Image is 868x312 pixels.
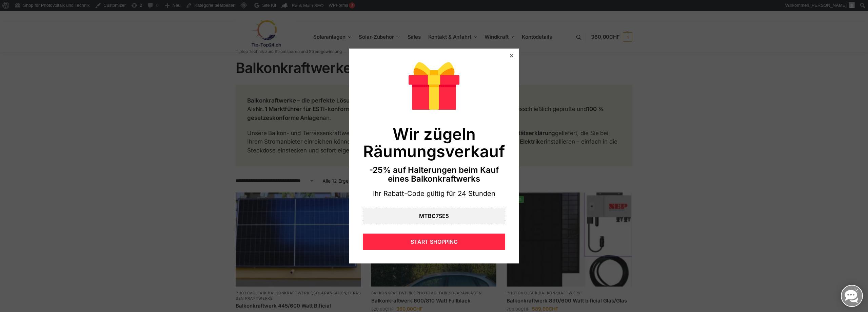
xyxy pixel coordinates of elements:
[419,213,449,219] div: MTBC7SE5
[363,234,505,250] div: START SHOPPING
[363,208,505,224] div: MTBC7SE5
[363,166,505,184] div: -25% auf Halterungen beim Kauf eines Balkonkraftwerks
[363,125,505,160] div: Wir zügeln Räumungsverkauf
[363,189,505,199] div: Ihr Rabatt-Code gültig für 24 Stunden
